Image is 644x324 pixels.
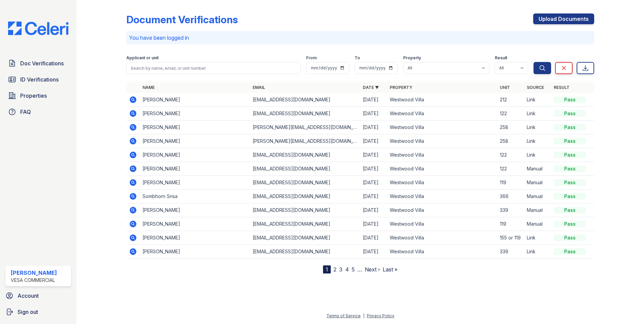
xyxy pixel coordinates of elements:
td: Link [524,231,551,245]
div: Pass [554,110,586,117]
label: Result [495,55,507,61]
td: [DATE] [360,190,387,203]
div: Pass [554,221,586,227]
td: [PERSON_NAME][EMAIL_ADDRESS][DOMAIN_NAME] [250,134,360,148]
td: [EMAIL_ADDRESS][DOMAIN_NAME] [250,203,360,217]
a: Date ▼ [363,85,379,90]
td: Manual [524,176,551,190]
a: Doc Verifications [5,57,71,70]
label: Applicant or unit [126,55,159,61]
td: [PERSON_NAME] [140,176,250,190]
a: Result [554,85,570,90]
label: From [306,55,317,61]
a: Source [527,85,544,90]
td: [DATE] [360,203,387,217]
td: [EMAIL_ADDRESS][DOMAIN_NAME] [250,107,360,121]
label: Property [403,55,421,61]
a: Name [142,85,155,90]
td: Westwood Villa [387,245,497,259]
label: To [355,55,360,61]
td: Westwood Villa [387,93,497,107]
td: Westwood Villa [387,107,497,121]
div: Pass [554,138,586,144]
td: [DATE] [360,217,387,231]
input: Search by name, email, or unit number [126,62,301,74]
span: Account [18,292,39,300]
div: Pass [554,248,586,255]
td: [DATE] [360,162,387,176]
span: FAQ [20,108,31,116]
td: 122 [497,107,524,121]
td: 119 [497,176,524,190]
td: [PERSON_NAME] [140,93,250,107]
a: Account [3,289,74,302]
td: [DATE] [360,245,387,259]
div: Vesa Commercial [11,277,57,284]
td: [EMAIL_ADDRESS][DOMAIN_NAME] [250,162,360,176]
td: [DATE] [360,121,387,134]
a: ID Verifications [5,73,71,86]
a: Next › [365,266,380,273]
td: 366 [497,190,524,203]
td: Westwood Villa [387,162,497,176]
td: Link [524,134,551,148]
div: Pass [554,207,586,214]
td: [EMAIL_ADDRESS][DOMAIN_NAME] [250,93,360,107]
a: Sign out [3,305,74,319]
div: Pass [554,165,586,172]
div: 1 [323,265,331,273]
a: Privacy Policy [367,313,394,318]
div: Document Verifications [126,13,238,26]
td: Manual [524,203,551,217]
td: Westwood Villa [387,148,497,162]
div: Pass [554,124,586,131]
td: [PERSON_NAME][EMAIL_ADDRESS][DOMAIN_NAME] [250,121,360,134]
td: [EMAIL_ADDRESS][DOMAIN_NAME] [250,190,360,203]
td: 212 [497,93,524,107]
a: 3 [339,266,343,273]
td: 339 [497,245,524,259]
td: Westwood Villa [387,121,497,134]
a: FAQ [5,105,71,119]
img: CE_Logo_Blue-a8612792a0a2168367f1c8372b55b34899dd931a85d93a1a3d3e32e68fde9ad4.png [3,22,74,35]
td: Sombhorn Srisa [140,190,250,203]
td: [PERSON_NAME] [140,217,250,231]
td: 122 [497,162,524,176]
a: Terms of Service [326,313,361,318]
a: Upload Documents [533,13,594,24]
a: Properties [5,89,71,102]
td: [PERSON_NAME] [140,134,250,148]
td: Westwood Villa [387,231,497,245]
td: Westwood Villa [387,203,497,217]
td: Westwood Villa [387,176,497,190]
td: Manual [524,162,551,176]
td: Link [524,121,551,134]
td: [PERSON_NAME] [140,245,250,259]
td: Westwood Villa [387,190,497,203]
td: [EMAIL_ADDRESS][DOMAIN_NAME] [250,148,360,162]
td: [PERSON_NAME] [140,231,250,245]
div: [PERSON_NAME] [11,269,57,277]
div: Pass [554,96,586,103]
a: 2 [333,266,336,273]
div: | [363,313,364,318]
a: Email [253,85,265,90]
td: [DATE] [360,134,387,148]
p: You have been logged in [129,34,591,42]
div: Pass [554,234,586,241]
a: Last » [383,266,397,273]
td: 258 [497,121,524,134]
td: 122 [497,148,524,162]
td: [DATE] [360,107,387,121]
td: [DATE] [360,176,387,190]
td: 155 or 119 [497,231,524,245]
td: Westwood Villa [387,217,497,231]
td: [PERSON_NAME] [140,162,250,176]
span: Sign out [18,308,38,316]
td: 119 [497,217,524,231]
td: [EMAIL_ADDRESS][DOMAIN_NAME] [250,245,360,259]
td: [EMAIL_ADDRESS][DOMAIN_NAME] [250,176,360,190]
td: [DATE] [360,93,387,107]
span: ID Verifications [20,75,59,84]
a: Property [390,85,412,90]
